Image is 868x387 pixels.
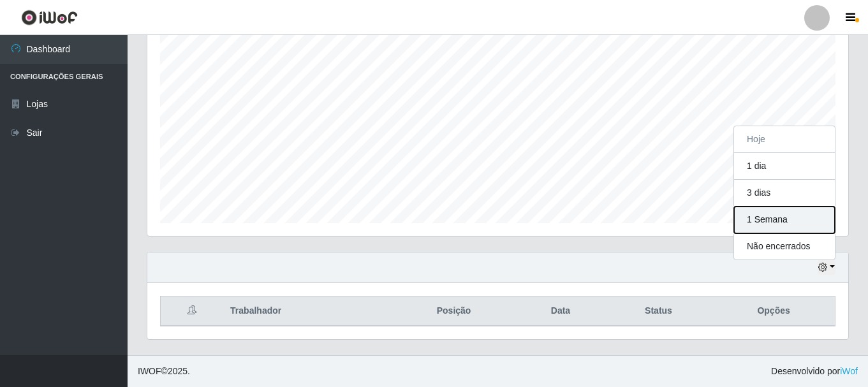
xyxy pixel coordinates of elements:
th: Data [517,296,605,326]
button: Não encerrados [734,233,835,259]
button: 1 dia [734,153,835,180]
th: Posição [391,296,517,326]
button: 1 Semana [734,207,835,233]
img: CoreUI Logo [21,10,78,26]
button: 3 dias [734,180,835,207]
a: iWof [840,366,858,376]
span: © 2025 . [138,365,190,378]
th: Status [605,296,712,326]
span: IWOF [138,366,161,376]
th: Trabalhador [223,296,391,326]
button: Hoje [734,126,835,153]
span: Desenvolvido por [771,365,858,378]
th: Opções [712,296,835,326]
